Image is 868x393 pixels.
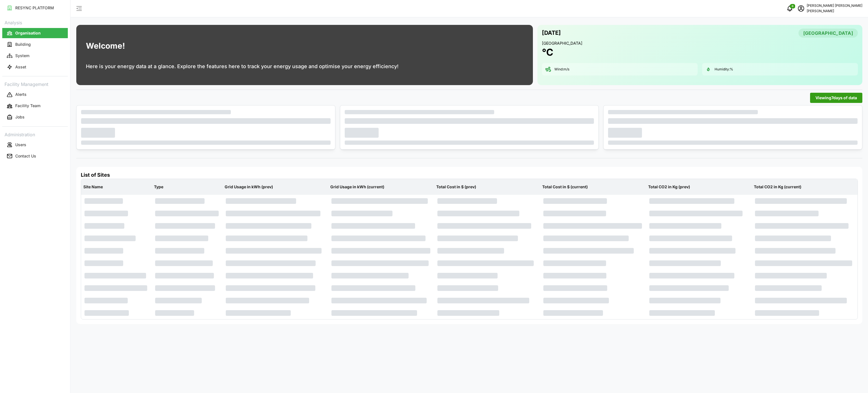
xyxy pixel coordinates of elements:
[807,8,862,14] p: [PERSON_NAME]
[2,150,68,162] a: Contact Us
[2,28,68,38] button: Organisation
[2,89,68,100] a: Alerts
[542,40,858,46] p: [GEOGRAPHIC_DATA]
[647,180,751,194] p: Total CO2 in Kg (prev)
[15,153,36,159] p: Contact Us
[803,29,853,37] span: [GEOGRAPHIC_DATA]
[15,5,54,11] p: RESYNC PLATFORM
[2,100,68,112] a: Facility Team
[81,171,858,179] h4: List of Sites
[792,4,793,8] span: 0
[542,46,553,59] h1: °C
[15,64,26,70] p: Asset
[810,93,862,103] button: Viewing7days of data
[542,28,561,38] p: [DATE]
[715,67,733,72] p: Humidity: %
[86,40,125,52] h1: Welcome!
[2,140,68,150] button: Users
[784,3,795,14] button: notifications
[15,42,31,47] p: Building
[2,112,68,123] a: Jobs
[435,180,539,194] p: Total Cost in $ (prev)
[2,151,68,161] button: Contact Us
[223,180,327,194] p: Grid Usage in kWh (prev)
[153,180,221,194] p: Type
[15,114,25,120] p: Jobs
[2,112,68,122] button: Jobs
[2,80,68,88] p: Facility Management
[2,39,68,50] a: Building
[2,101,68,111] button: Facility Team
[2,2,68,14] a: RESYNC PLATFORM
[15,103,40,109] p: Facility Team
[815,93,857,103] span: Viewing 7 days of data
[2,18,68,26] p: Analysis
[753,180,856,194] p: Total CO2 in Kg (current)
[2,27,68,39] a: Organisation
[2,51,68,61] button: System
[82,180,151,194] p: Site Name
[2,3,68,13] button: RESYNC PLATFORM
[541,180,645,194] p: Total Cost in $ (current)
[86,62,398,70] p: Here is your energy data at a glance. Explore the features here to track your energy usage and op...
[2,139,68,150] a: Users
[15,53,29,59] p: System
[15,92,27,97] p: Alerts
[2,61,68,73] a: Asset
[2,50,68,61] a: System
[2,130,68,138] p: Administration
[2,62,68,72] button: Asset
[2,90,68,100] button: Alerts
[795,3,807,14] button: schedule
[15,30,41,36] p: Organisation
[15,142,26,148] p: Users
[554,67,569,72] p: Wind: m/s
[329,180,433,194] p: Grid Usage in kWh (current)
[2,39,68,49] button: Building
[807,3,862,8] p: [PERSON_NAME] [PERSON_NAME]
